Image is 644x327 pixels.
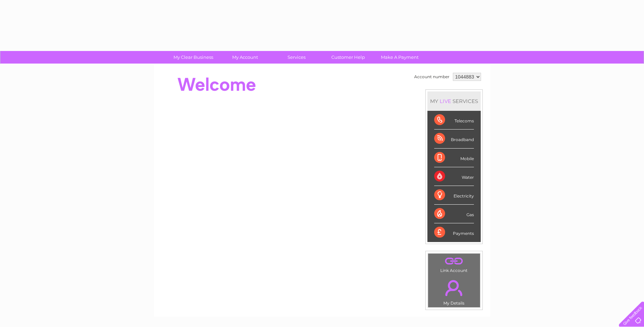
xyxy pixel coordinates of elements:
div: MY SERVICES [427,91,481,111]
a: Services [269,51,325,64]
div: Mobile [434,149,474,167]
div: LIVE [438,98,453,104]
td: Account number [412,71,451,83]
div: Water [434,167,474,186]
a: Customer Help [320,51,376,64]
a: My Clear Business [165,51,221,64]
div: Electricity [434,186,474,205]
div: Payments [434,223,474,242]
a: Make A Payment [372,51,428,64]
td: Link Account [428,253,480,275]
div: Telecoms [434,111,474,130]
div: Broadband [434,130,474,148]
a: My Account [217,51,273,64]
a: . [430,255,478,267]
td: My Details [428,274,480,308]
a: . [430,276,478,300]
div: Gas [434,205,474,223]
